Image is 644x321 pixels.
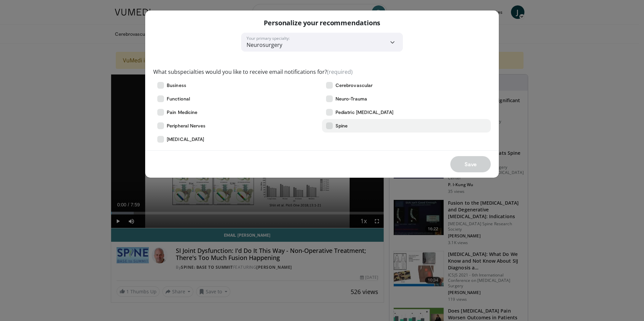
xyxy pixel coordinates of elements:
span: (required) [327,68,353,76]
span: [MEDICAL_DATA] [167,136,204,143]
span: Pain Medicine [167,109,197,116]
span: Cerebrovascular [335,82,373,89]
span: Functional [167,95,190,102]
span: Spine [335,122,348,129]
span: Business [167,82,186,89]
p: Personalize your recommendations [264,19,381,27]
label: What subspecialties would you like to receive email notifications for? [153,68,353,76]
span: Pediatric [MEDICAL_DATA] [335,109,393,116]
span: Peripheral Nerves [167,122,205,129]
span: Neuro-Trauma [335,95,367,102]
